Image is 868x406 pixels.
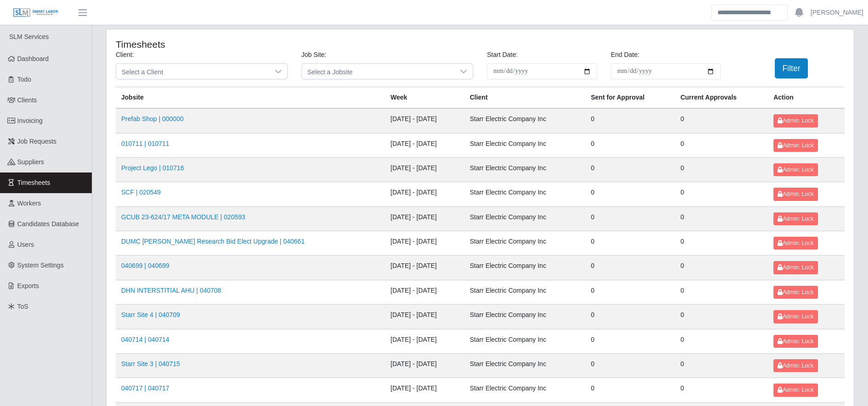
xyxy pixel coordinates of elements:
a: [PERSON_NAME] [811,8,863,17]
span: SLM Services [9,33,49,40]
button: Admin: Lock [773,384,818,396]
td: [DATE] - [DATE] [385,256,465,280]
td: 0 [585,280,675,304]
td: 0 [675,256,768,280]
a: SCF | 020549 [121,189,161,196]
button: Admin: Lock [773,212,818,225]
span: Todo [17,76,31,83]
td: 0 [585,256,675,280]
td: [DATE] - [DATE] [385,329,465,353]
span: Suppliers [17,158,44,166]
td: 0 [675,133,768,157]
td: 0 [585,378,675,402]
span: Select a Client [116,64,269,79]
td: 0 [675,353,768,378]
td: 0 [675,182,768,206]
td: 0 [585,353,675,378]
td: [DATE] - [DATE] [385,280,465,304]
td: 0 [585,206,675,231]
span: Dashboard [17,55,49,62]
td: 0 [675,206,768,231]
td: 0 [585,157,675,182]
button: Admin: Lock [773,286,818,299]
th: Week [385,87,465,109]
span: Admin: Lock [778,338,813,345]
input: Search [711,5,788,21]
td: 0 [675,231,768,256]
td: [DATE] - [DATE] [385,157,465,182]
th: Jobsite [116,87,385,109]
td: Starr Electric Company Inc [464,133,585,157]
span: Admin: Lock [778,313,813,320]
a: DUMC [PERSON_NAME] Research Bid Elect Upgrade | 040661 [121,238,305,245]
label: End Date: [611,50,639,60]
span: Admin: Lock [778,387,813,393]
th: Current Approvals [675,87,768,109]
td: [DATE] - [DATE] [385,353,465,378]
button: Admin: Lock [773,237,818,250]
a: 010711 | 010711 [121,140,169,147]
td: Starr Electric Company Inc [464,182,585,206]
td: 0 [585,182,675,206]
td: [DATE] - [DATE] [385,206,465,231]
span: Admin: Lock [778,117,813,124]
span: Workers [17,200,41,207]
td: 0 [675,108,768,133]
label: Client: [116,50,134,60]
a: Prefab Shop | 000000 [121,115,184,122]
button: Admin: Lock [773,261,818,274]
span: Admin: Lock [778,142,813,149]
button: Admin: Lock [773,188,818,200]
td: Starr Electric Company Inc [464,108,585,133]
span: System Settings [17,261,64,269]
td: 0 [585,231,675,256]
a: Starr Site 4 | 040709 [121,311,180,318]
label: Start Date: [487,50,518,60]
td: 0 [585,108,675,133]
td: 0 [585,305,675,329]
a: Starr Site 3 | 040715 [121,360,180,367]
h4: Timesheets [116,39,411,50]
td: Starr Electric Company Inc [464,329,585,353]
button: Admin: Lock [773,310,818,323]
a: GCUB 23-624/17 META MODULE | 020593 [121,213,245,221]
th: Sent for Approval [585,87,675,109]
span: Invoicing [17,117,43,124]
span: Admin: Lock [778,240,813,246]
button: Admin: Lock [773,163,818,176]
span: Admin: Lock [778,289,813,295]
td: [DATE] - [DATE] [385,133,465,157]
span: Candidates Database [17,220,79,228]
td: Starr Electric Company Inc [464,305,585,329]
span: Clients [17,96,37,104]
td: [DATE] - [DATE] [385,378,465,402]
img: SLM Logo [13,8,59,18]
td: 0 [675,157,768,182]
td: Starr Electric Company Inc [464,206,585,231]
button: Admin: Lock [773,359,818,372]
td: 0 [675,329,768,353]
td: Starr Electric Company Inc [464,231,585,256]
button: Filter [775,58,808,78]
td: Starr Electric Company Inc [464,256,585,280]
span: Job Requests [17,138,57,145]
td: [DATE] - [DATE] [385,305,465,329]
span: Timesheets [17,179,50,186]
a: DHN INTERSTITIAL AHU | 040708 [121,287,221,294]
span: ToS [17,303,28,310]
td: Starr Electric Company Inc [464,353,585,378]
button: Admin: Lock [773,114,818,127]
td: Starr Electric Company Inc [464,280,585,304]
td: Starr Electric Company Inc [464,157,585,182]
span: Select a Jobsite [302,64,455,79]
a: Project Lego | 010716 [121,164,184,172]
a: 040714 | 040714 [121,336,169,343]
td: [DATE] - [DATE] [385,108,465,133]
td: 0 [585,133,675,157]
td: Starr Electric Company Inc [464,378,585,402]
a: 040717 | 040717 [121,384,169,392]
td: 0 [585,329,675,353]
span: Admin: Lock [778,264,813,271]
td: [DATE] - [DATE] [385,182,465,206]
td: 0 [675,305,768,329]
